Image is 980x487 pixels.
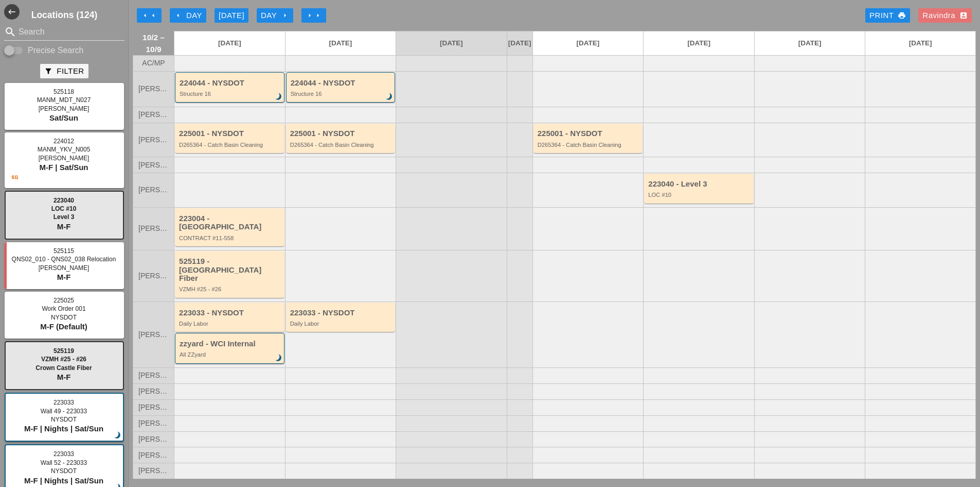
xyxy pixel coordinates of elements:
[648,192,751,198] div: LOC #10
[39,105,90,112] span: [PERSON_NAME]
[179,321,282,327] div: Daily Labor
[11,173,19,181] i: 5g
[281,11,289,20] i: arrow_right
[51,205,77,212] span: LOC #10
[533,31,644,55] a: [DATE]
[174,10,202,22] div: Day
[538,129,640,138] div: 225001 - NYSDOT
[40,64,88,78] button: Filter
[44,67,52,75] i: filter_alt
[54,197,74,204] span: 223040
[290,129,393,138] div: 225001 - NYSDOT
[49,113,78,122] span: Sat/Sun
[35,364,92,372] span: Crown Castle Fiber
[179,286,282,292] div: VZMH #25 - #26
[39,155,90,162] span: [PERSON_NAME]
[4,4,20,20] button: Shrink Sidebar
[149,11,157,20] i: arrow_left
[257,8,293,23] button: Day
[138,85,169,93] span: [PERSON_NAME]
[24,476,103,485] span: M-F | Nights | Sat/Sun
[179,257,282,283] div: 525119 - [GEOGRAPHIC_DATA] Fiber
[301,8,326,23] button: Move Ahead 1 Week
[141,11,149,20] i: arrow_left
[40,322,87,331] span: M-F (Default)
[137,8,162,23] button: Move Back 1 Week
[54,138,74,145] span: 224012
[648,180,751,189] div: 223040 - Level 3
[261,10,289,22] div: Day
[138,136,169,144] span: [PERSON_NAME]
[306,11,314,20] i: arrow_right
[57,273,71,281] span: M-F
[290,142,393,148] div: D265364 - Catch Basin Cleaning
[138,31,169,55] span: 10/2 – 10/9
[179,214,282,231] div: 223004 - [GEOGRAPHIC_DATA]
[54,297,74,304] span: 225025
[180,351,281,358] div: All ZZyard
[41,459,87,466] span: Wall 52 - 223033
[918,8,972,23] button: Ravindra
[180,79,281,88] div: 224044 - NYSDOT
[180,340,281,348] div: zzyard - WCI Internal
[142,59,165,67] span: AC/MP
[54,213,75,221] span: Level 3
[922,10,968,22] div: Ravindra
[215,8,248,23] button: [DATE]
[37,96,91,104] span: MANM_MDT_N027
[4,26,16,38] i: search
[273,352,284,364] i: brightness_3
[755,31,865,55] a: [DATE]
[507,31,532,55] a: [DATE]
[179,129,282,138] div: 225001 - NYSDOT
[19,24,110,40] input: Search
[290,309,393,317] div: 223033 - NYSDOT
[28,45,84,56] label: Precise Search
[170,8,206,23] button: Day
[869,10,906,22] div: Print
[4,44,124,57] div: Enable Precise search to match search terms exactly.
[290,321,393,327] div: Daily Labor
[54,450,74,458] span: 223033
[138,451,169,459] span: [PERSON_NAME]
[4,4,20,20] i: west
[644,31,754,55] a: [DATE]
[273,91,284,103] i: brightness_3
[42,305,85,312] span: Work Order 001
[51,416,77,423] span: NYSDOT
[38,146,91,153] span: MANM_YKV_N005
[54,399,74,406] span: 223033
[396,31,507,55] a: [DATE]
[54,88,74,95] span: 525118
[538,142,640,148] div: D265364 - Catch Basin Cleaning
[286,31,396,55] a: [DATE]
[138,225,169,232] span: [PERSON_NAME]
[179,142,282,148] div: D265364 - Catch Basin Cleaning
[41,408,87,415] span: Wall 49 - 223033
[12,256,116,263] span: QNS02_010 - QNS02_038 Relocation
[174,31,285,55] a: [DATE]
[138,372,169,379] span: [PERSON_NAME]
[24,424,103,433] span: M-F | Nights | Sat/Sun
[39,264,90,272] span: [PERSON_NAME]
[219,10,244,22] div: [DATE]
[51,467,77,475] span: NYSDOT
[865,31,975,55] a: [DATE]
[57,373,71,381] span: M-F
[179,309,282,317] div: 223033 - NYSDOT
[314,11,322,20] i: arrow_right
[112,430,123,441] i: brightness_3
[41,356,86,363] span: VZMH #25 - #26
[44,65,84,77] div: Filter
[138,111,169,119] span: [PERSON_NAME]
[384,91,395,103] i: brightness_3
[54,247,74,255] span: 525115
[39,163,88,172] span: M-F | Sat/Sun
[291,91,393,97] div: Structure 16
[865,8,910,23] a: Print
[138,331,169,339] span: [PERSON_NAME]
[180,91,281,97] div: Structure 16
[179,235,282,241] div: CONTRACT #11-558
[174,11,182,20] i: arrow_left
[138,186,169,194] span: [PERSON_NAME]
